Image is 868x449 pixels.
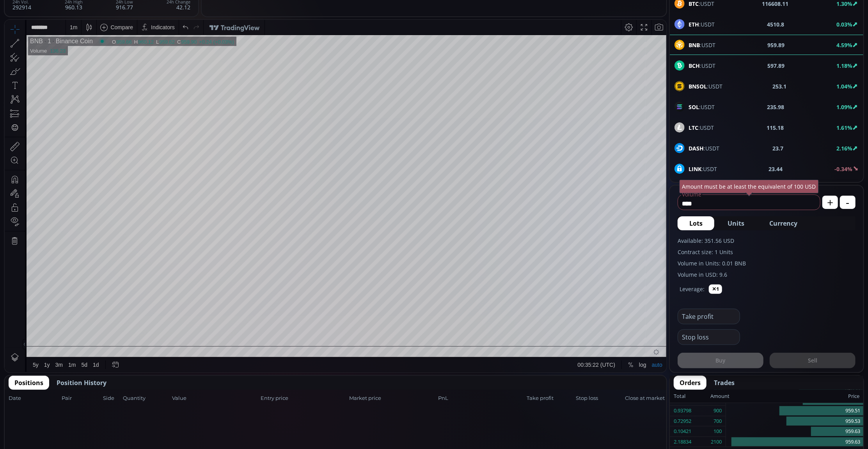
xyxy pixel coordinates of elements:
b: ETH [689,21,699,28]
b: SOL [689,103,699,111]
div: Hide Drawings Toolbar [18,319,21,330]
div: L [151,19,154,25]
b: 235.98 [767,103,784,111]
div: 0.10421 [674,426,691,437]
div: BNB [25,18,38,25]
span: :USDT [689,62,715,70]
span: :USDT [689,20,715,28]
b: 23.44 [769,165,783,173]
div: Compare [106,4,128,11]
div: Toggle Auto Scale [644,338,660,352]
span: Date [9,394,59,402]
div: 959.66 [112,19,127,25]
b: LTC [689,124,698,131]
b: 253.1 [772,82,786,90]
label: Leverage: [680,285,705,293]
div: 5y [28,342,34,348]
button: Orders [674,376,706,390]
div: Market open [94,18,101,25]
span: :USDT [689,82,722,90]
label: Available: 351.56 USD [678,237,856,245]
div: 959.63 [726,426,863,437]
div: 136.23 [45,28,61,34]
button: Positions [9,376,49,390]
span: Value [172,394,258,402]
div: 2.18834 [674,437,691,447]
span: :USDT [689,124,714,132]
div: 0.93798 [674,406,691,416]
div: 700 [714,416,722,426]
div: Amount must be at least the equivalent of 100 USD [680,180,819,193]
div: Go to [105,338,117,352]
span: Close at market [625,394,662,402]
button: Lots [678,216,714,230]
span: Position History [57,378,107,387]
span: Positions [14,378,43,387]
b: 23.7 [772,144,783,152]
div: 2100 [711,437,722,447]
span: 00:35:22 (UTC) [573,342,611,348]
span: Currency [769,219,797,228]
label: Contract size: 1 Units [678,248,856,256]
button: Units [716,216,756,230]
b: DASH [689,145,704,152]
div: Price [730,391,859,401]
span: Pair [62,394,101,402]
b: -0.34% [834,165,852,173]
span: PnL [438,394,524,402]
div: 959.62 [154,19,170,25]
button: ✕1 [709,285,722,294]
div: 100 [714,426,722,437]
div: 1 m [65,4,73,11]
button: Trades [708,376,740,390]
div: 960.12 [133,19,149,25]
span: Quantity [123,394,170,402]
div: C [172,19,176,25]
b: 597.89 [767,62,785,70]
b: 1.18% [836,62,852,69]
span: Side [103,394,121,402]
div: +0.24 (+0.03%) [194,19,229,25]
div: Toggle Percentage [621,338,632,352]
span: Trades [714,378,735,387]
b: 4510.8 [767,20,784,28]
span: Entry price [261,394,347,402]
div: 1m [64,342,71,348]
span: :USDT [689,144,719,152]
b: BNSOL [689,83,707,90]
span: Orders [680,378,701,387]
div: 959.63 [726,437,863,447]
div: 1d [88,342,94,348]
b: 1.04% [836,83,852,90]
div: Amount [710,391,730,401]
b: 1.09% [836,103,852,111]
b: LINK [689,165,701,173]
div:  [7,104,13,111]
div: 959.51 [726,406,863,416]
div: log [634,342,642,348]
span: :USDT [689,165,717,173]
b: 2.16% [836,145,852,152]
span: Lots [689,219,703,228]
b: BCH [689,62,700,69]
div: Volume [25,28,42,34]
span: Units [728,219,744,228]
div: Total [674,391,710,401]
button: Currency [758,216,809,230]
b: 0.03% [836,21,852,28]
div: 959.90 [176,19,192,25]
span: :USDT [689,103,715,111]
span: Market price [350,394,436,402]
button: - [840,196,856,209]
b: 115.18 [767,124,784,132]
label: Volume in USD: 9.6 [678,270,856,279]
span: Stop loss [576,394,623,402]
div: 959.53 [726,416,863,427]
label: Volume in Units: 0.01 BNB [678,259,856,267]
div: auto [647,342,658,348]
div: 3m [51,342,58,348]
div: 1y [39,342,45,348]
button: Position History [51,376,112,390]
div: 1 [38,18,46,25]
button: 00:35:22 (UTC) [570,338,613,352]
